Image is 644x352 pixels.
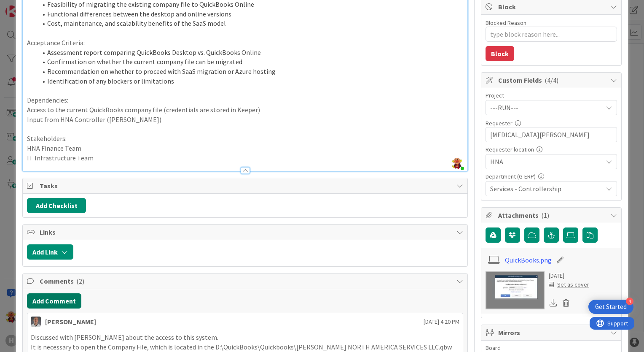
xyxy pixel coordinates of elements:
span: Comments [40,276,452,286]
div: Requester location [486,146,617,152]
li: Identification of any blockers or limitations [37,76,463,86]
button: Add Link [27,244,73,260]
p: Input from HNA Controller ([PERSON_NAME]) [27,115,463,125]
li: Functional differences between the desktop and online versions [37,9,463,19]
div: Get Started [595,303,627,311]
span: Attachments [498,210,606,220]
span: Links [40,227,452,237]
span: Board [486,345,501,351]
span: [DATE] 4:20 PM [424,317,459,326]
li: Assessment report comparing QuickBooks Desktop vs. QuickBooks Online [37,48,463,57]
span: Custom Fields [498,75,606,85]
button: Add Comment [27,293,81,309]
span: ( 2 ) [76,277,84,285]
div: Project [486,92,617,98]
span: ---RUN--- [490,102,598,114]
div: [PERSON_NAME] [45,317,96,327]
span: Services - Controllership [490,184,602,194]
img: SAjJrXCT9zbTgDSqPFyylOSmh4uAwOJI.jpg [451,157,463,169]
p: Access to the current QuickBooks company file (credentials are stored in Keeper) [27,105,463,115]
div: [DATE] [549,271,589,280]
span: Mirrors [498,328,606,338]
li: Recommendation on whether to proceed with SaaS migration or Azure hosting [37,67,463,76]
span: ( 1 ) [541,211,549,219]
span: Tasks [40,181,452,191]
label: Requester [486,119,513,127]
p: Acceptance Criteria: [27,38,463,48]
div: Open Get Started checklist, remaining modules: 4 [588,300,633,314]
li: Confirmation on whether the current company file can be migrated [37,57,463,67]
p: HNA Finance Team [27,144,463,153]
img: PS [31,317,41,327]
span: HNA [490,156,598,168]
button: Block [486,46,514,61]
div: Department (G-ERP) [486,173,617,179]
li: Cost, maintenance, and scalability benefits of the SaaS model [37,19,463,28]
p: IT Infrastructure Team [27,153,463,163]
span: ( 4/4 ) [545,76,558,84]
label: Blocked Reason [486,19,526,27]
div: Set as cover [549,280,589,289]
p: Discussed with [PERSON_NAME] about the access to this system. [31,333,459,342]
span: Block [498,2,606,12]
span: Support [18,1,38,11]
div: Download [549,298,558,309]
p: Stakeholders: [27,134,463,144]
a: QuickBooks.png [505,255,552,265]
button: Add Checklist [27,198,86,213]
div: 4 [626,298,633,305]
p: Dependencies: [27,95,463,105]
